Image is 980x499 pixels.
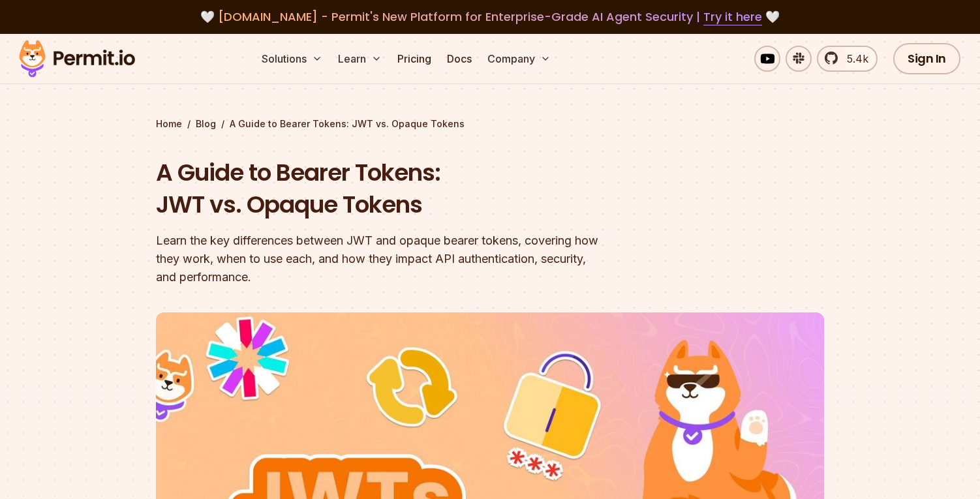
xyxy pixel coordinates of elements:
[817,46,878,72] a: 5.4k
[31,8,949,26] div: 🤍 🤍
[839,51,868,67] span: 5.4k
[333,46,387,72] button: Learn
[156,232,657,286] div: Learn the key differences between JWT and opaque bearer tokens, covering how they work, when to u...
[256,46,328,72] button: Solutions
[156,117,824,130] div: / /
[156,117,182,130] a: Home
[218,8,762,25] span: [DOMAIN_NAME] - Permit's New Platform for Enterprise-Grade AI Agent Security |
[893,43,960,74] a: Sign In
[442,46,477,72] a: Docs
[156,157,657,221] h1: A Guide to Bearer Tokens: JWT vs. Opaque Tokens
[196,117,216,130] a: Blog
[703,8,762,25] a: Try it here
[392,46,436,72] a: Pricing
[482,46,556,72] button: Company
[13,37,141,81] img: Permit logo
